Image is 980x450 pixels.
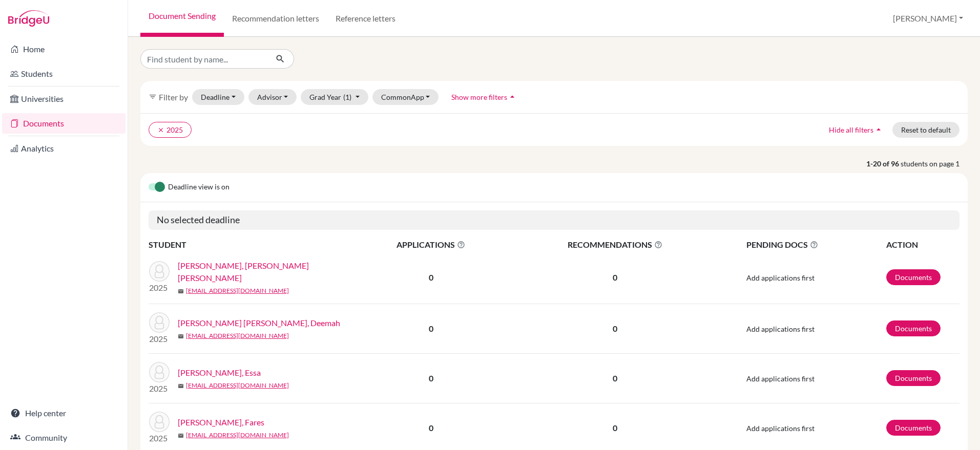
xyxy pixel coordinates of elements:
a: [PERSON_NAME], [PERSON_NAME] [PERSON_NAME] [178,260,361,284]
a: [PERSON_NAME], Fares [178,416,264,428]
a: Documents [886,269,941,285]
p: 0 [509,323,721,335]
h5: No selected deadline [149,210,960,230]
a: Documents [886,420,941,436]
span: (1) [343,93,351,101]
i: arrow_drop_up [507,92,517,102]
b: 0 [429,423,433,433]
p: 2025 [149,382,170,395]
button: Grad Year(1) [301,89,368,105]
button: Advisor [248,89,297,105]
span: mail [178,288,184,294]
span: mail [178,383,184,389]
img: Abdulkarim Hussain Almalik, Essa [149,362,170,382]
a: Documents [886,370,941,386]
span: mail [178,433,184,439]
span: Filter by [159,92,188,102]
i: arrow_drop_up [873,124,884,135]
b: 0 [429,324,433,333]
p: 2025 [149,282,170,294]
a: [PERSON_NAME], Essa [178,367,261,379]
b: 0 [429,272,433,282]
i: clear [157,126,164,134]
span: students on page 1 [901,158,968,169]
a: Help center [2,403,126,423]
span: Hide all filters [829,125,873,134]
a: Community [2,427,126,448]
a: Universities [2,89,126,109]
input: Find student by name... [140,49,267,69]
button: CommonApp [372,89,439,105]
span: mail [178,333,184,339]
a: Documents [886,320,941,336]
span: Add applications first [746,374,815,383]
a: [EMAIL_ADDRESS][DOMAIN_NAME] [186,431,289,440]
a: Documents [2,113,126,134]
a: [PERSON_NAME] [PERSON_NAME], Deemah [178,317,340,329]
a: Analytics [2,138,126,159]
a: [EMAIL_ADDRESS][DOMAIN_NAME] [186,381,289,390]
button: clear2025 [149,122,192,138]
button: Hide all filtersarrow_drop_up [820,122,892,138]
i: filter_list [149,93,157,101]
span: Show more filters [451,93,507,101]
span: Deadline view is on [168,181,230,194]
button: Reset to default [892,122,960,138]
span: RECOMMENDATIONS [509,239,721,251]
img: Abdalsamad, Muamer Ali Abdulsalam Abdalsamad [149,261,170,282]
button: [PERSON_NAME] [888,9,968,28]
p: 2025 [149,333,170,345]
img: Bridge-U [8,10,49,27]
b: 0 [429,373,433,383]
img: AbdulJalil Mohammad Samia AlMutawa, Deemah [149,312,170,333]
p: 2025 [149,432,170,444]
p: 0 [509,271,721,284]
button: Deadline [192,89,244,105]
th: ACTION [886,238,960,251]
button: Show more filtersarrow_drop_up [443,89,526,105]
p: 0 [509,422,721,434]
a: Students [2,63,126,84]
span: Add applications first [746,424,815,433]
span: Add applications first [746,273,815,282]
th: STUDENT [149,238,353,251]
a: Home [2,39,126,59]
a: [EMAIL_ADDRESS][DOMAIN_NAME] [186,286,289,295]
span: APPLICATIONS [354,239,508,251]
span: Add applications first [746,325,815,333]
p: 0 [509,372,721,384]
a: [EMAIL_ADDRESS][DOMAIN_NAME] [186,331,289,340]
img: AbdulKarim Mohammad Al Zarooni, Fares [149,412,170,432]
span: PENDING DOCS [746,239,885,251]
strong: 1-20 of 96 [866,158,901,169]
